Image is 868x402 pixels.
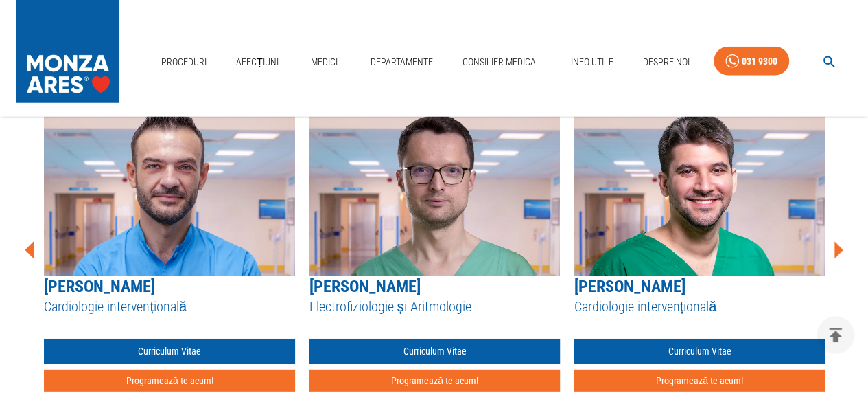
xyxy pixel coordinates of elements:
a: Proceduri [156,48,212,76]
a: Curriculum Vitae [309,339,560,364]
h5: Cardiologie intervențională [574,298,825,316]
a: Info Utile [565,48,618,76]
button: Programează-te acum! [309,370,560,392]
a: Consilier Medical [457,48,546,76]
img: Dr. Adnan Mustafa [574,104,825,276]
a: Medici [303,48,347,76]
a: [PERSON_NAME] [574,277,685,296]
a: Despre Noi [637,48,695,76]
h5: Cardiologie intervențională [44,298,295,316]
h5: Electrofiziologie și Aritmologie [309,298,560,316]
a: 031 9300 [714,47,789,76]
img: Dr. Leonard Licheardopol [44,104,295,276]
div: 031 9300 [742,53,777,70]
img: Dr. Denis Amet [309,104,560,276]
a: [PERSON_NAME] [309,277,420,296]
a: Curriculum Vitae [574,339,825,364]
button: delete [817,316,854,354]
a: Afecțiuni [231,48,284,76]
button: Programează-te acum! [44,370,295,392]
button: Programează-te acum! [574,370,825,392]
a: Departamente [365,48,438,76]
a: [PERSON_NAME] [44,277,155,296]
a: Curriculum Vitae [44,339,295,364]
